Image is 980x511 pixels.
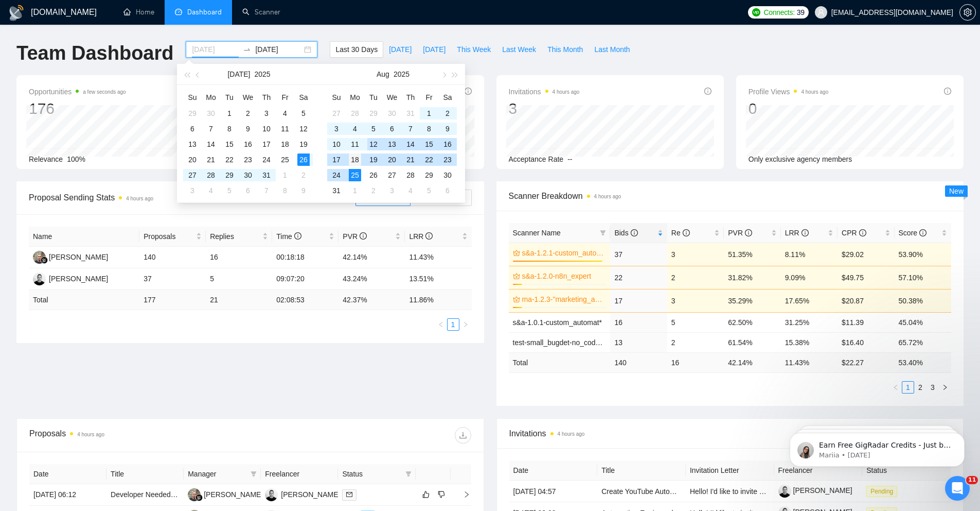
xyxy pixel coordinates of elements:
[404,154,417,166] div: 21
[242,184,254,197] div: 6
[29,99,126,118] div: 176
[438,490,445,499] span: dislike
[29,155,63,163] span: Relevance
[297,154,310,166] div: 26
[279,184,291,197] div: 8
[349,107,361,120] div: 28
[386,184,398,197] div: 3
[778,485,791,498] img: c1N0UJIWiRf0CR2ux7bkYMgYS6doIOfudNvnjbbSfU7rQUwDp-IvX5KbzmV8FfQh2q
[239,137,257,152] td: 2025-07-16
[346,183,364,198] td: 2025-09-01
[401,121,420,137] td: 2025-08-07
[349,169,361,181] div: 25
[383,89,401,106] th: We
[186,138,199,150] div: 13
[364,106,383,121] td: 2025-07-29
[202,152,220,167] td: 2025-07-21
[349,123,361,135] div: 4
[260,169,273,181] div: 31
[330,138,343,150] div: 10
[15,22,190,56] div: message notification from Mariia, 3d ago. Earn Free GigRadar Credits - Just by Sharing Your Story...
[257,89,276,106] th: Th
[257,152,276,167] td: 2025-07-24
[294,152,313,167] td: 2025-07-26
[223,138,236,150] div: 15
[509,155,564,163] span: Acceptance Rate
[778,486,852,495] a: [PERSON_NAME]
[749,86,829,98] span: Profile Views
[265,488,278,501] img: AJ
[404,138,417,150] div: 14
[945,476,970,501] iframe: Intercom live chat
[327,137,346,152] td: 2025-08-10
[330,41,383,58] button: Last 30 Days
[553,89,580,95] time: 4 hours ago
[220,167,239,183] td: 2025-07-29
[276,167,294,183] td: 2025-08-01
[383,167,401,183] td: 2025-08-27
[438,167,457,183] td: 2025-08-30
[257,137,276,152] td: 2025-07-17
[389,44,412,55] span: [DATE]
[600,230,606,236] span: filter
[364,183,383,198] td: 2025-09-02
[346,137,364,152] td: 2025-08-11
[220,121,239,137] td: 2025-07-08
[254,64,270,84] button: 2025
[139,227,206,247] th: Proposals
[223,169,236,181] div: 29
[33,252,108,261] a: RT[PERSON_NAME]
[401,89,420,106] th: Th
[111,490,276,499] a: Developer Needed for Marketing AI Agents Creation
[260,138,273,150] div: 17
[186,184,199,197] div: 3
[401,137,420,152] td: 2025-08-14
[403,466,414,482] span: filter
[220,137,239,152] td: 2025-07-15
[239,89,257,106] th: We
[594,194,621,199] time: 4 hours ago
[8,5,25,21] img: logo
[294,106,313,121] td: 2025-07-05
[251,471,257,477] span: filter
[255,44,302,55] input: End date
[522,294,604,305] a: ma-1.2.3-"marketing_automation"
[257,106,276,121] td: 2025-07-03
[279,138,291,150] div: 18
[420,488,432,501] button: like
[383,41,417,58] button: [DATE]
[183,106,202,121] td: 2025-06-29
[404,123,417,135] div: 7
[404,184,417,197] div: 4
[959,8,976,16] a: setting
[438,121,457,137] td: 2025-08-09
[420,167,438,183] td: 2025-08-29
[41,257,48,264] img: gigradar-bm.png
[281,489,340,500] div: [PERSON_NAME]
[423,154,435,166] div: 22
[260,154,273,166] div: 24
[383,183,401,198] td: 2025-09-03
[377,64,389,84] button: Aug
[749,155,852,163] span: Only exclusive agency members
[404,169,417,181] div: 28
[223,184,236,197] div: 5
[183,121,202,137] td: 2025-07-06
[239,106,257,121] td: 2025-07-02
[438,152,457,167] td: 2025-08-23
[276,183,294,198] td: 2025-08-08
[420,106,438,121] td: 2025-08-01
[202,89,220,106] th: Mo
[423,123,435,135] div: 8
[401,167,420,183] td: 2025-08-28
[227,64,250,84] button: [DATE]
[401,183,420,198] td: 2025-09-04
[327,183,346,198] td: 2025-08-31
[23,31,40,47] img: Profile image for Mariia
[83,89,126,95] time: a few seconds ago
[441,138,454,150] div: 16
[188,488,201,501] img: RT
[542,41,589,58] button: This Month
[327,106,346,121] td: 2025-07-27
[294,137,313,152] td: 2025-07-19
